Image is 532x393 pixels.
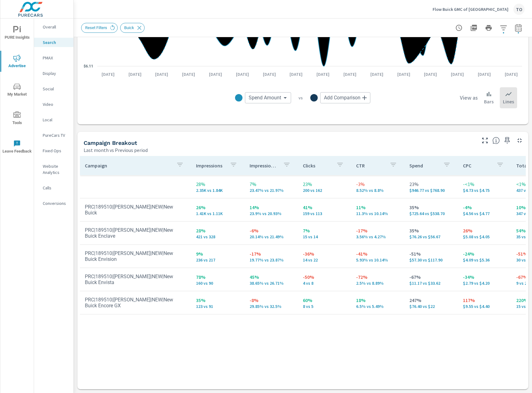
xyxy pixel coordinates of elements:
p: $4.73 vs $4.75 [463,188,506,193]
div: Conversions [34,199,73,208]
p: 15 vs 14 [303,234,346,239]
p: $76.26 vs $56.67 [409,234,453,239]
p: [DATE] [447,71,468,77]
p: 200 vs 162 [303,188,346,193]
p: -50% [303,273,346,281]
p: -6% [250,227,293,234]
div: Add Comparison [320,92,370,103]
p: 3.56% vs 4.27% [356,234,399,239]
p: 38.65% vs 26.71% [250,281,293,286]
p: -36% [303,250,346,257]
span: My Market [2,83,32,98]
p: [DATE] [178,71,199,77]
p: -24% [463,250,506,257]
p: 421 vs 328 [196,234,239,239]
p: 117% [463,296,506,304]
p: -17% [250,250,293,257]
div: Video [34,100,73,109]
p: -34% [463,273,506,281]
p: [DATE] [339,71,361,77]
text: $6.11 [84,64,93,68]
div: Buick [120,23,145,33]
p: Spend [409,162,438,169]
div: TO [513,4,525,15]
p: 1,407 vs 1,114 [196,211,239,216]
p: [DATE] [205,71,226,77]
p: -4% [463,204,506,211]
p: Fixed Ops [43,148,68,154]
p: Impressions [196,162,225,169]
p: -72% [356,273,399,281]
p: 247% [409,296,453,304]
span: Save this to your personalized report [502,136,512,145]
p: [DATE] [500,71,522,77]
p: Last month vs Previous period [84,146,148,154]
p: 18% [356,296,399,304]
button: "Export Report to PDF" [468,22,480,34]
p: Social [43,86,68,92]
button: Select Date Range [512,22,525,34]
p: 20.14% vs 21.49% [250,234,293,239]
h6: View as [460,95,478,101]
p: $57.30 vs $117.90 [409,257,453,262]
span: Reset Filters [81,25,111,30]
p: [DATE] [285,71,307,77]
p: -17% [356,227,399,234]
div: PureCars TV [34,131,73,140]
p: 23% [409,180,453,188]
p: 28% [196,180,239,188]
p: [DATE] [312,71,334,77]
td: PRC|189510|[PERSON_NAME]|NEW|New Buick Enclave [80,222,191,244]
p: 159 vs 113 [303,211,346,216]
p: 9% [196,250,239,257]
p: PureCars TV [43,132,68,138]
button: Make Fullscreen [480,136,490,145]
td: PRC|189510|[PERSON_NAME]|NEW|New Buick Encore GX [80,292,191,313]
span: This is a summary of Search performance results by campaign. Each column can be sorted. [492,137,500,144]
p: $725.64 vs $538.70 [409,211,453,216]
p: Calls [43,185,68,191]
p: 23.47% vs 21.97% [250,188,293,193]
span: Add Comparison [324,95,360,101]
p: [DATE] [393,71,415,77]
p: Search [43,39,68,45]
p: 14 vs 22 [303,257,346,262]
span: PURE Insights [2,26,32,41]
p: Flow Buick GMC of [GEOGRAPHIC_DATA] [433,6,508,12]
p: 236 vs 217 [196,257,239,262]
td: PRC|189510|[PERSON_NAME]|NEW|New Buick Envista [80,269,191,290]
p: [DATE] [124,71,146,77]
p: 7% [303,227,346,234]
p: 11% [356,204,399,211]
p: Video [43,101,68,107]
p: vs [291,95,310,101]
p: 8.52% vs 8.8% [356,188,399,193]
p: Overall [43,24,68,30]
div: nav menu [0,19,34,161]
p: 35% [196,296,239,304]
p: CPC [463,162,491,169]
p: -8% [250,296,293,304]
div: Spend Amount [245,92,291,103]
p: Campaign [85,162,171,169]
p: -67% [409,273,453,281]
p: 35% [409,204,453,211]
p: 45% [250,273,293,281]
p: $11.17 vs $33.62 [409,281,453,286]
div: Website Analytics [34,162,73,177]
p: $946.77 vs $768.90 [409,188,453,193]
p: [DATE] [473,71,495,77]
p: Clicks [303,162,331,169]
span: Leave Feedback [2,140,32,155]
div: Social [34,84,73,93]
p: 35% [409,227,453,234]
p: 78% [196,273,239,281]
div: Display [34,69,73,78]
p: 7% [250,180,293,188]
button: Apply Filters [497,22,510,34]
p: 5.93% vs 10.14% [356,257,399,262]
p: [DATE] [366,71,388,77]
p: Website Analytics [43,163,68,175]
div: Reset Filters [81,23,118,33]
p: [DATE] [420,71,441,77]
